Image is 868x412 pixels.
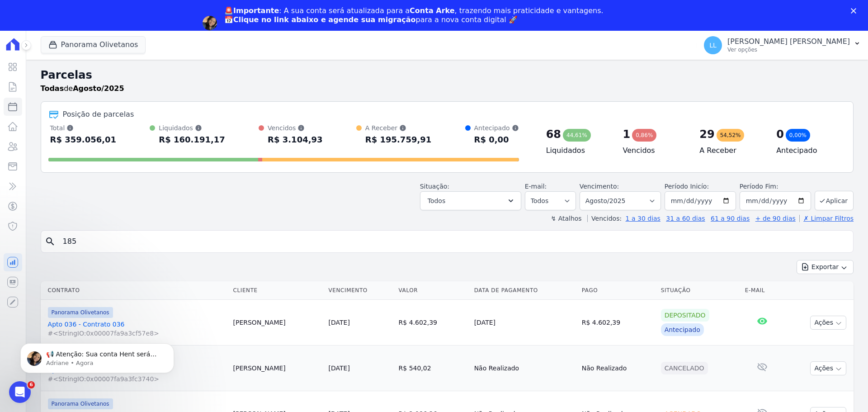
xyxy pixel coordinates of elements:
[657,281,741,300] th: Situação
[395,300,471,346] td: R$ 4.602,39
[9,381,31,403] iframe: Intercom live chat
[365,133,432,147] div: R$ 195.759,91
[28,381,35,388] span: 6
[563,129,591,142] div: 44,61%
[711,215,750,222] a: 61 a 90 dias
[224,6,279,15] b: 🚨Importante
[661,362,708,374] div: Cancelado
[329,319,350,326] a: [DATE]
[471,300,578,346] td: [DATE]
[50,123,117,133] div: Total
[325,281,395,300] th: Vencimento
[525,183,547,190] label: E-mail:
[717,129,745,142] div: 54,52%
[626,215,660,222] a: 1 a 30 dias
[786,129,810,142] div: 0,00%
[45,236,56,247] i: search
[474,123,519,133] div: Antecipado
[230,300,325,346] td: [PERSON_NAME]
[41,281,230,300] th: Contrato
[41,84,64,93] strong: Todas
[632,129,656,142] div: 0,86%
[268,123,322,133] div: Vencidos
[546,127,561,142] div: 68
[41,67,854,83] h2: Parcelas
[57,232,849,251] input: Buscar por nome do lote ou do cliente
[41,83,124,94] p: de
[546,145,609,156] h4: Liquidados
[365,123,432,133] div: A Receber
[699,127,714,142] div: 29
[578,300,657,346] td: R$ 4.602,39
[73,84,124,93] strong: Agosto/2025
[474,133,519,147] div: R$ 0,00
[471,281,578,300] th: Data de Pagamento
[420,191,521,210] button: Todos
[7,324,188,388] iframe: Intercom notifications mensagem
[623,127,630,142] div: 1
[666,215,705,222] a: 31 a 60 dias
[230,281,325,300] th: Cliente
[661,309,709,322] div: Depositado
[50,133,117,147] div: R$ 359.056,01
[230,346,325,391] td: [PERSON_NAME]
[268,133,322,147] div: R$ 3.104,93
[587,215,622,222] label: Vencidos:
[48,307,113,318] span: Panorama Olivetanos
[233,15,416,24] b: Clique no link abaixo e agende sua migração
[699,145,762,156] h4: A Receber
[41,36,146,53] button: Panorama Olivetanos
[709,42,717,48] span: LL
[395,346,471,391] td: R$ 540,02
[727,37,850,46] p: [PERSON_NAME] [PERSON_NAME]
[578,281,657,300] th: Pago
[851,8,860,14] div: Fechar
[159,133,225,147] div: R$ 160.191,17
[551,215,581,222] label: ↯ Atalhos
[815,191,854,210] button: Aplicar
[740,182,811,191] label: Período Fim:
[203,16,217,30] img: Profile image for Adriane
[797,260,854,274] button: Exportar
[661,323,704,336] div: Antecipado
[48,398,113,409] span: Panorama Olivetanos
[741,281,783,300] th: E-mail
[329,365,350,372] a: [DATE]
[623,145,685,156] h4: Vencidos
[799,215,854,222] a: ✗ Limpar Filtros
[420,183,449,190] label: Situação:
[224,6,604,24] div: : A sua conta será atualizada para a , trazendo mais praticidade e vantagens. 📅 para a nova conta...
[159,123,225,133] div: Liquidados
[755,215,796,222] a: + de 90 dias
[410,6,454,15] b: Conta Arke
[776,127,784,142] div: 0
[580,183,619,190] label: Vencimento:
[776,145,839,156] h4: Antecipado
[48,320,226,338] a: Apto 036 - Contrato 036#<StringIO:0x00007fa9a3cf57e8>
[810,361,846,375] button: Ações
[665,183,709,190] label: Período Inicío:
[810,316,846,330] button: Ações
[471,346,578,391] td: Não Realizado
[697,33,868,58] button: LL [PERSON_NAME] [PERSON_NAME] Ver opções
[224,30,299,40] a: Agendar migração
[727,46,850,53] p: Ver opções
[395,281,471,300] th: Valor
[63,109,134,120] div: Posição de parcelas
[578,346,657,391] td: Não Realizado
[428,195,445,206] span: Todos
